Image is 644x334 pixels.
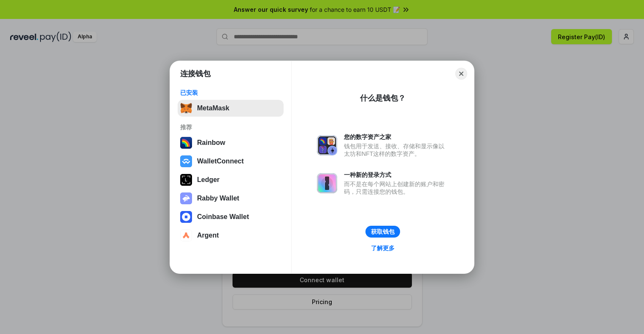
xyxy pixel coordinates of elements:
button: Close [455,68,467,80]
div: 您的数字资产之家 [344,133,449,141]
div: WalletConnect [197,158,244,165]
img: svg+xml,%3Csvg%20width%3D%22120%22%20height%3D%22120%22%20viewBox%3D%220%200%20120%20120%22%20fil... [180,137,192,149]
a: 了解更多 [366,243,400,254]
button: Coinbase Wallet [178,208,284,225]
div: Argent [197,232,219,239]
img: svg+xml,%3Csvg%20xmlns%3D%22http%3A%2F%2Fwww.w3.org%2F2000%2Fsvg%22%20fill%3D%22none%22%20viewBox... [317,173,337,193]
div: Rabby Wallet [197,195,239,202]
button: MetaMask [178,100,284,117]
h1: 连接钱包 [180,69,211,79]
div: 已安装 [180,89,281,96]
div: Coinbase Wallet [197,213,249,221]
img: svg+xml,%3Csvg%20width%3D%2228%22%20height%3D%2228%22%20viewBox%3D%220%200%2028%2028%22%20fill%3D... [180,155,192,167]
div: 推荐 [180,123,281,131]
button: WalletConnect [178,153,284,170]
button: 获取钱包 [365,226,400,238]
img: svg+xml,%3Csvg%20width%3D%2228%22%20height%3D%2228%22%20viewBox%3D%220%200%2028%2028%22%20fill%3D... [180,230,192,241]
div: Rainbow [197,139,225,147]
img: svg+xml,%3Csvg%20xmlns%3D%22http%3A%2F%2Fwww.w3.org%2F2000%2Fsvg%22%20fill%3D%22none%22%20viewBox... [180,192,192,204]
div: 什么是钱包？ [360,93,406,103]
button: Argent [178,227,284,244]
img: svg+xml,%3Csvg%20width%3D%2228%22%20height%3D%2228%22%20viewBox%3D%220%200%2028%2028%22%20fill%3D... [180,211,192,223]
img: svg+xml,%3Csvg%20xmlns%3D%22http%3A%2F%2Fwww.w3.org%2F2000%2Fsvg%22%20fill%3D%22none%22%20viewBox... [317,135,337,155]
div: 一种新的登录方式 [344,171,449,179]
img: svg+xml,%3Csvg%20xmlns%3D%22http%3A%2F%2Fwww.w3.org%2F2000%2Fsvg%22%20width%3D%2228%22%20height%3... [180,174,192,186]
div: Ledger [197,176,219,184]
div: MetaMask [197,104,229,112]
button: Rainbow [178,134,284,151]
img: svg+xml,%3Csvg%20fill%3D%22none%22%20height%3D%2233%22%20viewBox%3D%220%200%2035%2033%22%20width%... [180,102,192,114]
div: 钱包用于发送、接收、存储和显示像以太坊和NFT这样的数字资产。 [344,142,449,158]
div: 获取钱包 [371,228,395,235]
button: Ledger [178,171,284,188]
button: Rabby Wallet [178,190,284,207]
div: 而不是在每个网站上创建新的账户和密码，只需连接您的钱包。 [344,180,449,195]
div: 了解更多 [371,244,395,252]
